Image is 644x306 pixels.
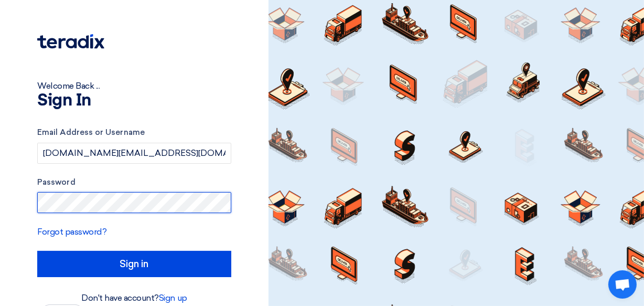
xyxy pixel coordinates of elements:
[37,34,104,49] img: Teradix logo
[37,227,106,237] a: Forgot password?
[37,292,231,304] div: Don't have account?
[37,143,231,164] input: Enter your business email or username
[37,126,231,139] label: Email Address or Username
[37,80,231,92] div: Welcome Back ...
[37,251,231,277] input: Sign in
[159,293,187,303] a: Sign up
[37,176,231,188] label: Password
[37,92,231,109] h1: Sign In
[608,270,637,299] div: Open chat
